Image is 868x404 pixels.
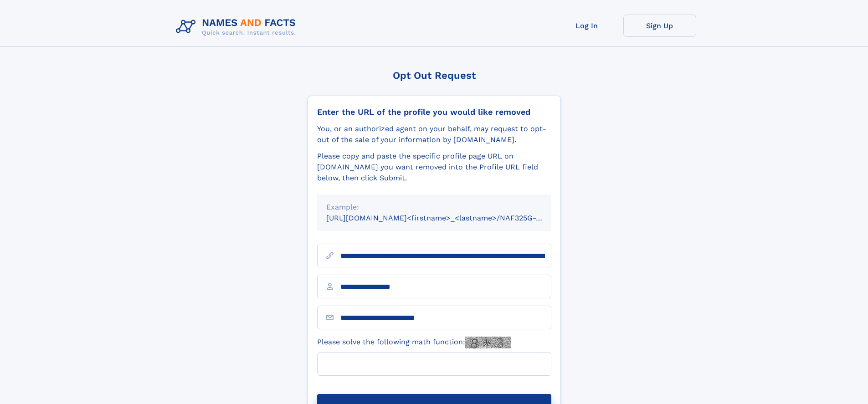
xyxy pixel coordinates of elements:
label: Please solve the following math function: [317,337,511,348]
div: You, or an authorized agent on your behalf, may request to opt-out of the sale of your informatio... [317,123,551,145]
div: Opt Out Request [308,70,561,81]
a: Sign Up [623,15,696,37]
div: Please copy and paste the specific profile page URL on [DOMAIN_NAME] you want removed into the Pr... [317,151,551,184]
div: Example: [326,202,542,213]
div: Enter the URL of the profile you would like removed [317,107,551,117]
a: Log In [550,15,623,37]
img: Logo Names and Facts [172,15,303,39]
small: [URL][DOMAIN_NAME]<firstname>_<lastname>/NAF325G-xxxxxxxx [326,214,569,222]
